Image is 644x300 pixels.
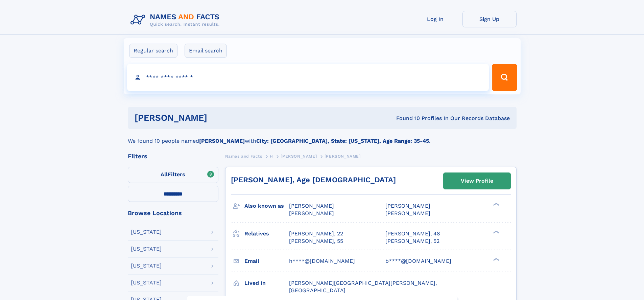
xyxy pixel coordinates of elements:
[185,44,227,58] label: Email search
[161,171,168,178] span: All
[325,154,361,159] span: [PERSON_NAME]
[270,152,273,160] a: H
[131,246,162,252] div: [US_STATE]
[131,280,162,285] div: [US_STATE]
[270,154,273,159] span: H
[129,44,177,58] label: Regular search
[289,210,334,216] span: [PERSON_NAME]
[128,210,218,216] div: Browse Locations
[385,210,430,216] span: [PERSON_NAME]
[128,153,218,159] div: Filters
[128,11,225,29] img: Logo Names and Facts
[244,200,289,212] h3: Also known as
[225,152,262,160] a: Names and Facts
[244,228,289,239] h3: Relatives
[231,176,396,184] a: [PERSON_NAME], Age [DEMOGRAPHIC_DATA]
[289,237,343,245] a: [PERSON_NAME], 55
[127,64,489,91] input: search input
[244,277,289,289] h3: Lived in
[131,263,162,269] div: [US_STATE]
[385,203,430,209] span: [PERSON_NAME]
[492,202,500,207] div: ❯
[128,129,517,145] div: We found 10 people named with .
[444,173,510,189] a: View Profile
[385,230,440,237] a: [PERSON_NAME], 48
[135,114,302,122] h1: [PERSON_NAME]
[461,173,493,189] div: View Profile
[289,230,343,237] a: [PERSON_NAME], 22
[199,138,245,144] b: [PERSON_NAME]
[289,203,334,209] span: [PERSON_NAME]
[256,138,429,144] b: City: [GEOGRAPHIC_DATA], State: [US_STATE], Age Range: 35-45
[128,167,218,183] label: Filters
[492,230,500,234] div: ❯
[302,115,510,122] div: Found 10 Profiles In Our Records Database
[244,255,289,267] h3: Email
[281,154,317,159] span: [PERSON_NAME]
[131,229,162,235] div: [US_STATE]
[385,237,439,245] a: [PERSON_NAME], 52
[289,280,437,294] span: [PERSON_NAME][GEOGRAPHIC_DATA][PERSON_NAME], [GEOGRAPHIC_DATA]
[492,64,517,91] button: Search Button
[281,152,317,160] a: [PERSON_NAME]
[462,11,517,27] a: Sign Up
[492,257,500,261] div: ❯
[408,11,462,27] a: Log In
